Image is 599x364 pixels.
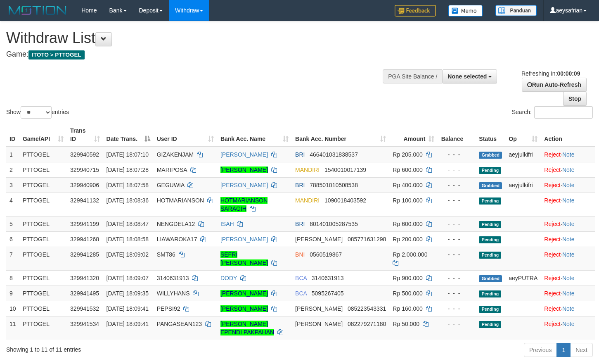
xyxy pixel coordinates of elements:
[479,197,501,205] span: Pending
[441,150,472,159] div: - - -
[544,197,561,204] a: Reject
[562,221,575,227] a: Note
[393,236,422,243] span: Rp 200.000
[544,290,561,297] a: Reject
[107,290,149,297] span: [DATE] 18:09:35
[220,182,268,188] a: [PERSON_NAME]
[562,151,575,158] a: Note
[220,221,234,227] a: ISAH
[348,321,386,327] span: Copy 082279271180 to clipboard
[157,321,202,327] span: PANGASEAN123
[544,275,561,281] a: Reject
[107,197,149,204] span: [DATE] 18:08:36
[541,177,595,193] td: ·
[441,320,472,328] div: - - -
[157,305,180,312] span: PEPSI92
[393,275,422,281] span: Rp 900.000
[348,305,386,312] span: Copy 085223543331 to clipboard
[107,221,149,227] span: [DATE] 18:08:47
[310,151,358,158] span: Copy 466401031838537 to clipboard
[295,182,305,188] span: BRI
[441,220,472,228] div: - - -
[521,70,580,77] span: Refreshing in:
[441,235,472,243] div: - - -
[70,290,99,297] span: 329941495
[67,123,103,147] th: Trans ID: activate to sort column ascending
[441,181,472,189] div: - - -
[544,182,561,188] a: Reject
[524,343,557,357] a: Previous
[541,247,595,270] td: ·
[544,151,561,158] a: Reject
[557,70,580,77] strong: 00:00:09
[562,290,575,297] a: Note
[295,251,305,258] span: BNI
[442,69,497,83] button: None selected
[6,123,19,147] th: ID
[6,231,19,247] td: 6
[295,275,307,281] span: BCA
[512,106,593,119] label: Search:
[6,285,19,301] td: 9
[19,247,67,270] td: PTTOGEL
[220,290,268,297] a: [PERSON_NAME]
[19,177,67,193] td: PTTOGEL
[541,285,595,301] td: ·
[479,236,501,243] span: Pending
[295,236,343,243] span: [PERSON_NAME]
[544,321,561,327] a: Reject
[541,231,595,247] td: ·
[562,197,575,204] a: Note
[157,290,190,297] span: WILLYHANS
[220,251,268,266] a: SEFRI [PERSON_NAME]
[534,106,593,119] input: Search:
[562,182,575,188] a: Note
[563,92,587,106] a: Stop
[217,123,292,147] th: Bank Acc. Name: activate to sort column ascending
[393,321,419,327] span: Rp 50.000
[476,123,505,147] th: Status
[479,275,502,282] span: Grabbed
[28,50,85,59] span: ITOTO > PTTOGEL
[6,162,19,177] td: 2
[70,305,99,312] span: 329941532
[505,177,541,193] td: aeyjulkifri
[19,316,67,340] td: PTTOGEL
[310,182,358,188] span: Copy 788501010508538 to clipboard
[438,123,476,147] th: Balance
[107,167,149,173] span: [DATE] 18:07:28
[220,197,268,212] a: HOTMARIANSON SARAGIH
[544,167,561,173] a: Reject
[19,285,67,301] td: PTTOGEL
[544,305,561,312] a: Reject
[389,123,438,147] th: Amount: activate to sort column ascending
[479,306,501,313] span: Pending
[6,177,19,193] td: 3
[103,123,154,147] th: Date Trans.: activate to sort column descending
[157,197,204,204] span: HOTMARIANSON
[70,197,99,204] span: 329941132
[393,305,422,312] span: Rp 160.000
[541,301,595,316] td: ·
[495,5,537,16] img: panduan.png
[70,151,99,158] span: 329940592
[541,316,595,340] td: ·
[107,236,149,243] span: [DATE] 18:08:58
[479,182,502,189] span: Grabbed
[295,290,307,297] span: BCA
[6,342,244,354] div: Showing 1 to 11 of 11 entries
[383,69,442,83] div: PGA Site Balance /
[479,290,501,297] span: Pending
[220,167,268,173] a: [PERSON_NAME]
[107,275,149,281] span: [DATE] 18:09:07
[479,252,501,259] span: Pending
[324,197,366,204] span: Copy 1090018403592 to clipboard
[393,221,422,227] span: Rp 600.000
[310,251,342,258] span: Copy 0560519867 to clipboard
[441,196,472,205] div: - - -
[19,216,67,231] td: PTTOGEL
[295,305,343,312] span: [PERSON_NAME]
[570,343,593,357] a: Next
[441,250,472,259] div: - - -
[19,231,67,247] td: PTTOGEL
